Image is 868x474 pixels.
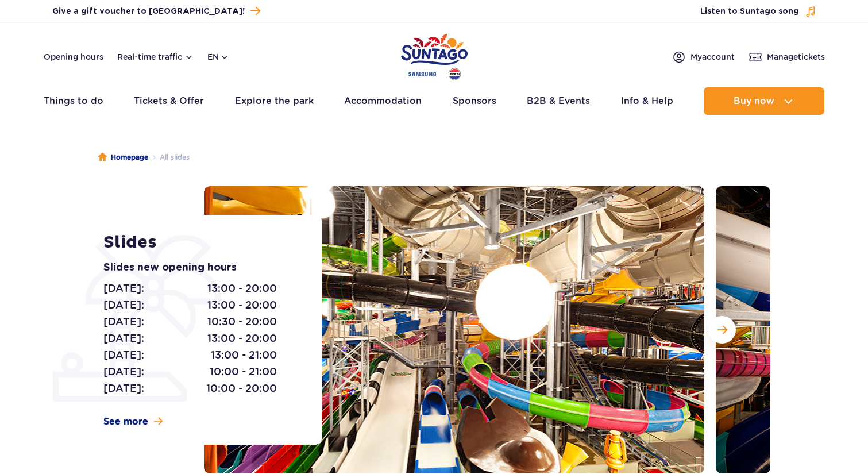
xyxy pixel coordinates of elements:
span: 13:00 - 21:00 [211,347,277,363]
a: Sponsors [453,87,496,115]
button: Buy now [704,87,824,115]
a: See more [103,415,163,428]
span: Listen to Suntago song [700,6,799,17]
span: [DATE]: [103,364,144,380]
a: Opening hours [44,51,103,63]
a: Homepage [98,152,148,163]
span: [DATE]: [103,297,144,313]
span: Manage tickets [767,51,825,63]
a: Explore the park [235,87,314,115]
li: All slides [148,152,190,163]
a: Give a gift voucher to [GEOGRAPHIC_DATA]! [52,3,260,19]
span: 10:30 - 20:00 [207,314,277,330]
button: Real-time traffic [117,52,194,61]
a: Info & Help [621,87,673,115]
a: B2B & Events [527,87,590,115]
span: [DATE]: [103,314,144,330]
span: 10:00 - 20:00 [206,380,277,396]
span: [DATE]: [103,347,144,363]
p: Slides new opening hours [103,260,296,276]
span: [DATE]: [103,380,144,396]
span: [DATE]: [103,330,144,346]
span: 13:00 - 20:00 [207,297,277,313]
button: en [207,51,229,63]
a: Managetickets [749,50,825,64]
span: My account [690,51,735,63]
a: Accommodation [344,87,422,115]
a: Tickets & Offer [134,87,204,115]
button: Listen to Suntago song [700,6,816,17]
a: Myaccount [672,50,735,64]
a: Park of Poland [401,29,468,82]
span: 13:00 - 20:00 [207,330,277,346]
button: Next slide [708,316,736,344]
span: Give a gift voucher to [GEOGRAPHIC_DATA]! [52,6,245,17]
span: Buy now [734,96,774,106]
span: [DATE]: [103,280,144,296]
span: See more [103,415,148,428]
span: 10:00 - 21:00 [210,364,277,380]
h1: Slides [103,232,296,253]
a: Things to do [44,87,103,115]
span: 13:00 - 20:00 [207,280,277,296]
